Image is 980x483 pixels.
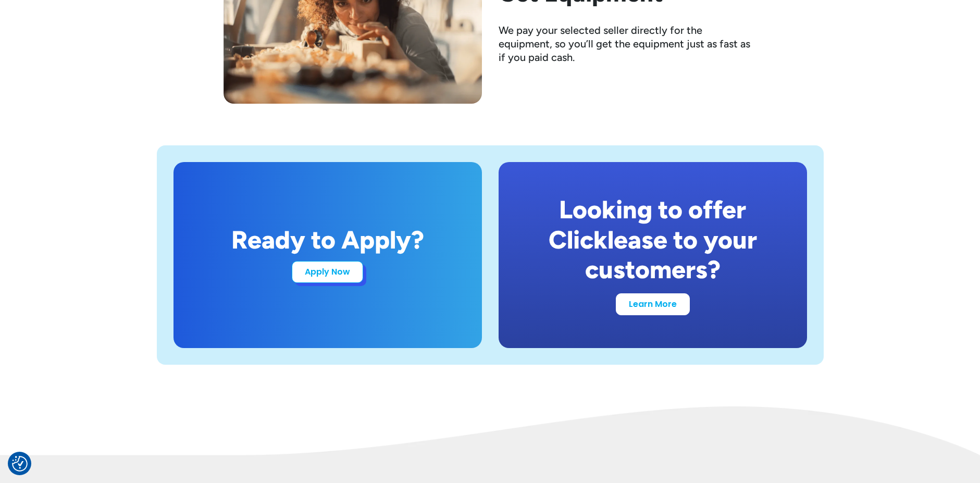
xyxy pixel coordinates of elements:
[499,23,757,64] div: We pay your selected seller directly for the equipment, so you’ll get the equipment just as fast ...
[12,456,28,472] img: Revisit consent button
[231,225,424,255] div: Ready to Apply?
[524,195,782,285] div: Looking to offer Clicklease to your customers?
[616,293,690,315] a: Learn More
[292,261,363,283] a: Apply Now
[12,456,28,472] button: Consent Preferences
